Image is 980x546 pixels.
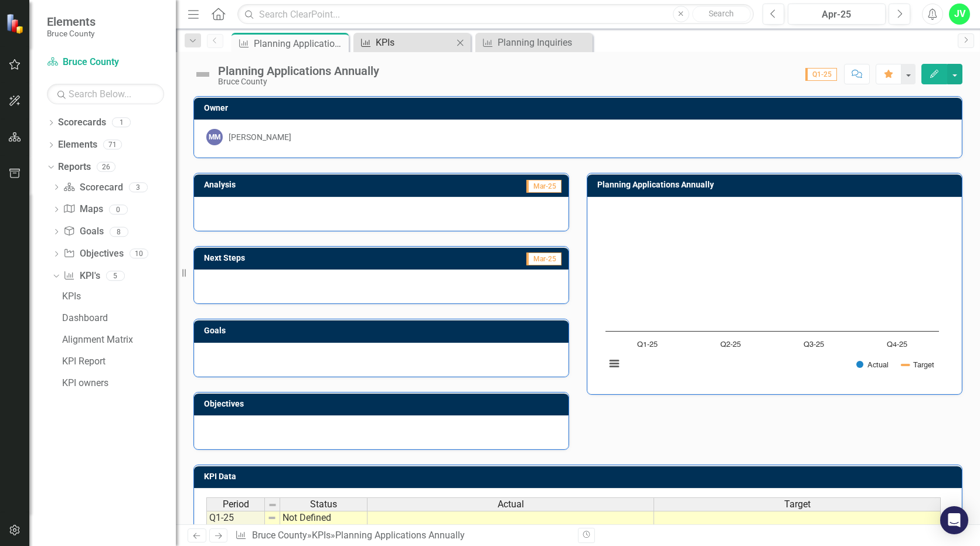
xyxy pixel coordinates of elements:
div: KPI owners [62,378,176,388]
span: Search [709,9,734,18]
div: KPI Report [62,356,176,367]
a: Scorecards [58,116,106,129]
span: Elements [47,15,96,29]
button: Show Target [902,360,934,369]
a: Planning Inquiries [478,35,590,50]
div: 26 [97,162,115,172]
button: Search [692,6,751,22]
a: Bruce County [252,530,307,541]
img: Not Defined [193,65,212,84]
div: KPIs [376,35,453,50]
div: 0 [109,204,128,214]
h3: Analysis [204,180,371,189]
a: Bruce County [47,56,164,69]
input: Search ClearPoint... [237,4,754,25]
a: KPI Report [59,352,176,371]
div: Planning Applications Annually [335,530,465,541]
text: Q4-25 [887,341,907,349]
button: Show Actual [856,360,889,369]
span: Mar-25 [526,252,562,265]
button: JV [949,4,970,25]
div: Planning Inquiries [498,35,590,50]
a: Objectives [63,247,123,261]
td: Not Defined [280,511,367,525]
text: Q1-25 [637,341,658,349]
h3: Planning Applications Annually [597,180,956,189]
h3: Next Steps [204,254,394,262]
button: View chart menu, Chart [606,356,622,372]
a: Goals [63,225,103,238]
a: Dashboard [59,309,176,327]
span: Q1-25 [805,68,837,81]
span: Status [310,499,337,510]
a: KPIs [59,287,176,306]
div: 10 [130,249,148,259]
a: Reports [58,161,91,174]
span: Actual [498,499,524,510]
a: KPIs [312,530,331,541]
input: Search Below... [47,84,164,104]
svg: Interactive chart [600,206,945,382]
div: 5 [106,271,125,281]
img: 8DAGhfEEPCf229AAAAAElFTkSuQmCC [268,500,277,510]
h3: KPI Data [204,472,956,481]
div: MM [206,129,223,145]
a: KPI's [63,269,100,283]
div: 3 [129,182,148,192]
div: Apr-25 [792,8,882,22]
a: Scorecard [63,181,122,194]
text: Q3-25 [804,341,824,349]
a: Elements [58,138,97,152]
div: 8 [110,227,128,237]
text: Q2-25 [720,341,741,349]
div: Alignment Matrix [62,335,176,345]
div: Chart. Highcharts interactive chart. [600,206,950,382]
a: Alignment Matrix [59,330,176,349]
div: Planning Applications Annually [254,36,346,51]
h3: Objectives [204,400,563,408]
div: » » [235,529,569,542]
button: Apr-25 [788,4,886,25]
span: Mar-25 [526,180,562,193]
small: Bruce County [47,29,96,38]
span: Period [223,499,249,510]
a: KPI owners [59,374,176,393]
img: ClearPoint Strategy [6,13,26,34]
div: Dashboard [62,313,176,323]
span: Target [784,499,811,510]
td: Q1-25 [206,511,265,525]
a: Maps [63,203,103,216]
div: 71 [103,140,122,150]
div: Open Intercom Messenger [940,506,968,534]
div: KPIs [62,291,176,302]
h3: Owner [204,104,956,112]
a: KPIs [356,35,453,50]
div: 1 [112,118,131,128]
div: Planning Applications Annually [218,64,379,77]
h3: Goals [204,326,563,335]
div: [PERSON_NAME] [229,131,291,143]
div: Bruce County [218,77,379,86]
img: 8DAGhfEEPCf229AAAAAElFTkSuQmCC [267,513,277,523]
